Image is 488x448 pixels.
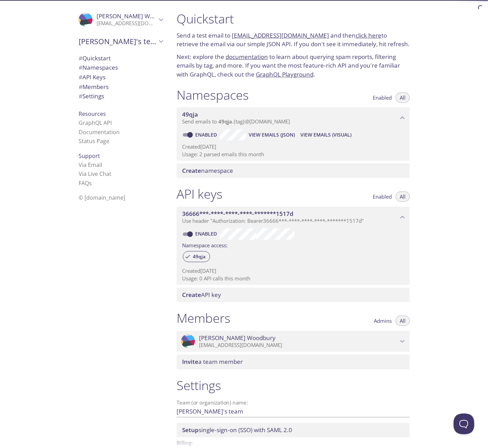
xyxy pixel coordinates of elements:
span: # [79,73,82,81]
div: Quickstart [73,53,168,63]
span: Settings [79,92,104,100]
div: 49qja namespace [177,107,410,129]
div: Create namespace [177,163,410,178]
span: Setup [182,426,199,434]
a: [EMAIL_ADDRESS][DOMAIN_NAME] [232,31,329,39]
a: Enabled [194,230,220,237]
span: Create [182,167,201,175]
div: Members [73,82,168,92]
span: 49qja [189,253,210,260]
div: Josh Woodbury [73,8,168,31]
button: All [396,191,410,202]
div: Invite a team member [177,355,410,369]
button: Enabled [369,92,396,103]
span: Create [182,291,201,299]
span: Send emails to . {tag} @[DOMAIN_NAME] [182,118,290,125]
span: © [DOMAIN_NAME] [79,194,125,201]
h1: Settings [177,378,410,393]
a: Enabled [194,131,220,138]
span: API key [182,291,221,299]
span: Members [79,83,109,91]
label: Namespace access: [182,240,228,250]
p: [EMAIL_ADDRESS][DOMAIN_NAME] [97,20,157,27]
span: Namespaces [79,63,118,71]
button: View Emails (JSON) [246,129,298,140]
span: # [79,63,82,71]
div: API Keys [73,72,168,82]
h1: Quickstart [177,11,410,27]
a: Status Page [79,137,109,145]
h1: Namespaces [177,87,249,103]
p: Usage: 0 API calls this month [182,275,404,282]
button: All [396,92,410,103]
a: Documentation [79,128,120,136]
label: Team (or organization) name: [177,400,248,405]
p: Next: explore the to learn about querying spam reports, filtering emails by tag, and more. If you... [177,52,410,79]
span: # [79,54,82,62]
span: [PERSON_NAME] Woodbury [199,334,276,342]
span: View Emails (JSON) [249,131,295,139]
p: Created [DATE] [182,267,404,275]
button: View Emails (Visual) [298,129,354,140]
button: All [396,316,410,326]
p: Send a test email to and then to retrieve the email via our simple JSON API. If you don't see it ... [177,31,410,49]
p: Created [DATE] [182,143,404,150]
span: Invite [182,358,198,366]
span: API Keys [79,73,106,81]
span: # [79,83,82,91]
span: 49qja [218,118,232,125]
span: 49qja [182,110,198,118]
span: Support [79,152,100,160]
div: Create API Key [177,288,410,302]
button: Enabled [369,191,396,202]
span: a team member [182,358,243,366]
a: documentation [226,53,268,61]
p: Usage: 2 parsed emails this month [182,151,404,158]
div: Setup SSO [177,423,410,437]
h1: API keys [177,186,222,202]
div: Josh Woodbury [177,331,410,352]
a: click here [356,31,381,39]
span: # [79,92,82,100]
span: Quickstart [79,54,111,62]
div: Josh's team [73,32,168,50]
p: [EMAIL_ADDRESS][DOMAIN_NAME] [199,342,398,349]
span: View Emails (Visual) [300,131,351,139]
h1: Members [177,310,230,326]
span: [PERSON_NAME] Woodbury [97,12,173,20]
a: GraphQL API [79,119,112,127]
span: single-sign-on (SSO) with SAML 2.0 [182,426,292,434]
a: GraphQL Playground [256,70,313,78]
span: s [89,179,92,187]
div: Team Settings [73,91,168,101]
div: Namespaces [73,63,168,72]
span: [PERSON_NAME]'s team [79,37,157,46]
div: 49qja [183,251,210,262]
a: Via Live Chat [79,170,111,178]
iframe: Help Scout Beacon - Open [454,414,474,434]
span: namespace [182,167,233,175]
a: Via Email [79,161,102,169]
a: FAQ [79,179,92,187]
button: Admins [370,316,396,326]
span: Resources [79,110,106,118]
